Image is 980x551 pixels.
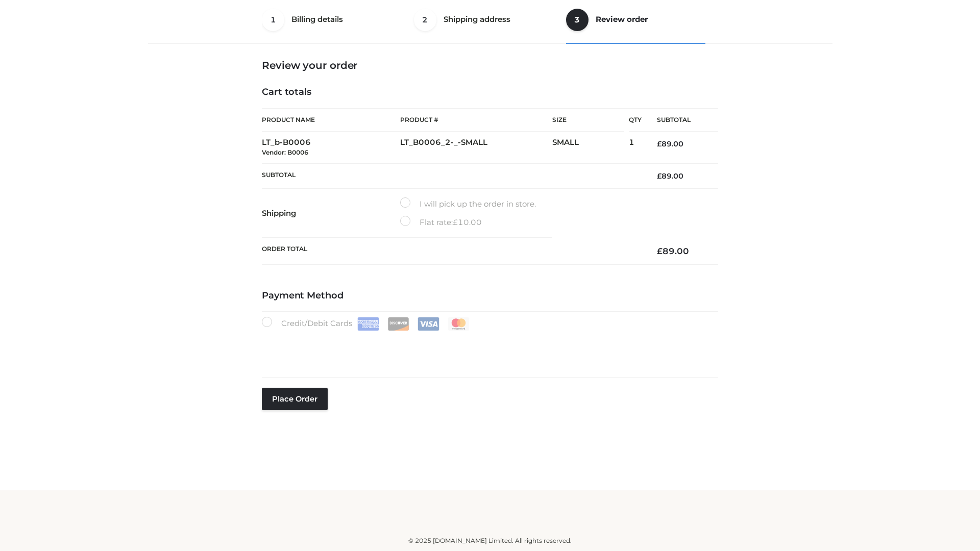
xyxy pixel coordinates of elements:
th: Shipping [262,189,400,238]
th: Product # [400,108,552,132]
th: Subtotal [642,109,718,132]
td: SMALL [552,132,629,164]
td: LT_b-B0006 [262,132,400,164]
h4: Payment Method [262,290,718,302]
div: © 2025 [DOMAIN_NAME] Limited. All rights reserved. [152,536,828,546]
label: I will pick up the order in store. [400,197,536,211]
img: Visa [418,317,439,331]
th: Product Name [262,108,400,132]
img: Discover [387,317,409,331]
bdi: 89.00 [657,171,683,181]
span: £ [657,246,663,256]
td: 1 [629,132,642,164]
small: Vendor: B0006 [262,148,308,156]
h4: Cart totals [262,87,718,98]
img: Amex [357,317,379,331]
button: Place order [262,388,328,410]
span: £ [657,171,661,181]
span: £ [657,139,661,148]
bdi: 89.00 [657,246,689,256]
img: Mastercard [448,317,470,331]
h3: Review your order [262,59,718,71]
th: Size [552,109,624,132]
bdi: 89.00 [657,139,683,148]
iframe: Secure payment input frame [260,329,716,366]
td: LT_B0006_2-_-SMALL [400,132,552,164]
span: £ [453,217,458,227]
label: Flat rate: [400,216,482,229]
label: Credit/Debit Cards [262,317,471,331]
th: Subtotal [262,163,642,188]
th: Qty [629,108,642,132]
th: Order Total [262,238,642,265]
bdi: 10.00 [453,217,482,227]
